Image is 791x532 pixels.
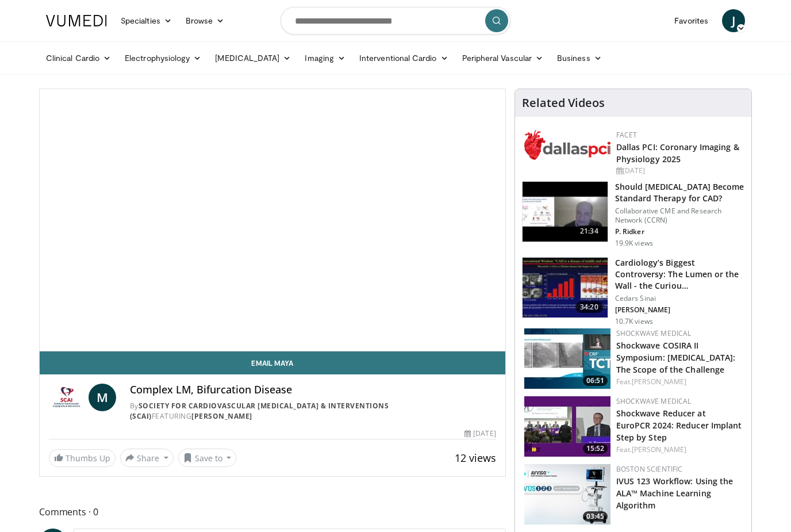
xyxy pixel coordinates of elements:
a: 06:51 [524,328,610,389]
video-js: Video Player [40,89,505,351]
img: 939357b5-304e-4393-95de-08c51a3c5e2a.png.150x105_q85_autocrop_double_scale_upscale_version-0.2.png [524,130,610,160]
a: Browse [179,9,232,32]
a: Favorites [667,9,715,32]
p: [PERSON_NAME] [615,305,744,315]
p: 19.9K views [615,239,653,248]
a: [PERSON_NAME] [191,411,252,421]
div: Feat. [616,445,742,455]
a: Clinical Cardio [39,47,118,70]
a: 03:45 [524,464,610,525]
a: 21:34 Should [MEDICAL_DATA] Become Standard Therapy for CAD? Collaborative CME and Research Netwo... [522,181,744,248]
img: Society for Cardiovascular Angiography & Interventions (SCAI) [49,384,84,411]
a: [PERSON_NAME] [632,377,686,386]
span: 03:45 [583,511,608,522]
span: 21:34 [575,225,603,237]
a: Shockwave Medical [616,396,692,406]
a: Business [550,47,609,70]
a: Shockwave Medical [616,328,692,338]
a: Electrophysiology [118,47,208,70]
button: Save to [178,449,237,467]
img: fadbcca3-3c72-4f96-a40d-f2c885e80660.150x105_q85_crop-smart_upscale.jpg [524,396,610,457]
a: Society for Cardiovascular [MEDICAL_DATA] & Interventions (SCAI) [130,401,389,421]
button: Share [120,449,174,467]
a: FACET [616,130,638,140]
p: Cedars Sinai [615,294,744,303]
span: 15:52 [583,443,608,454]
a: Specialties [114,9,179,32]
a: [MEDICAL_DATA] [208,47,298,70]
div: By FEATURING [130,401,496,422]
a: J [722,9,745,32]
a: Boston Scientific [616,464,683,474]
img: a66c217a-745f-4867-a66f-0c610c99ad03.150x105_q85_crop-smart_upscale.jpg [524,464,610,525]
h4: Complex LM, Bifurcation Disease [130,384,496,396]
a: Peripheral Vascular [455,47,550,70]
input: Search topics, interventions [281,7,510,35]
img: c35ce14a-3a80-4fd3-b91e-c59d4b4f33e6.150x105_q85_crop-smart_upscale.jpg [524,328,610,389]
span: Comments 0 [39,504,506,519]
a: Email Maya [40,351,505,374]
h4: Related Videos [522,96,605,110]
a: Shockwave COSIRA II Symposium: [MEDICAL_DATA]: The Scope of the Challenge [616,340,736,375]
span: 34:20 [575,301,603,313]
a: Thumbs Up [49,449,116,467]
h3: Should [MEDICAL_DATA] Become Standard Therapy for CAD? [615,181,744,204]
a: IVUS 123 Workflow: Using the ALA™ Machine Learning Algorithm [616,476,734,511]
img: VuMedi Logo [46,15,107,26]
a: 34:20 Cardiology’s Biggest Controversy: The Lumen or the Wall - the Curiou… Cedars Sinai [PERSON_... [522,257,744,326]
span: 06:51 [583,376,608,386]
a: 15:52 [524,396,610,457]
a: Interventional Cardio [352,47,455,70]
span: 12 views [455,451,496,465]
p: 10.7K views [615,317,653,326]
p: P. Ridker [615,227,744,236]
a: M [89,384,116,411]
a: Shockwave Reducer at EuroPCR 2024: Reducer Implant Step by Step [616,408,742,443]
a: Dallas PCI: Coronary Imaging & Physiology 2025 [616,141,739,164]
img: eb63832d-2f75-457d-8c1a-bbdc90eb409c.150x105_q85_crop-smart_upscale.jpg [523,182,608,242]
div: [DATE] [616,166,742,176]
h3: Cardiology’s Biggest Controversy: The Lumen or the Wall - the Curiou… [615,257,744,292]
a: Imaging [298,47,352,70]
p: Collaborative CME and Research Network (CCRN) [615,206,744,225]
div: [DATE] [464,428,496,439]
a: [PERSON_NAME] [632,445,686,454]
div: Feat. [616,377,742,387]
img: d453240d-5894-4336-be61-abca2891f366.150x105_q85_crop-smart_upscale.jpg [523,258,608,317]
